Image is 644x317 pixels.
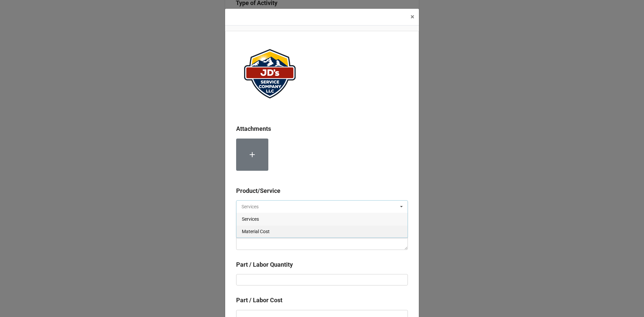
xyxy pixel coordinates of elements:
[242,216,259,222] span: Services
[236,296,282,305] label: Part / Labor Cost
[236,124,271,134] label: Attachments
[236,186,280,196] label: Product/Service
[236,42,303,106] img: ePqffAuANl%2FJDServiceCoLogo_website.png
[411,13,414,21] span: ×
[236,260,293,269] label: Part / Labor Quantity
[242,229,270,234] span: Material Cost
